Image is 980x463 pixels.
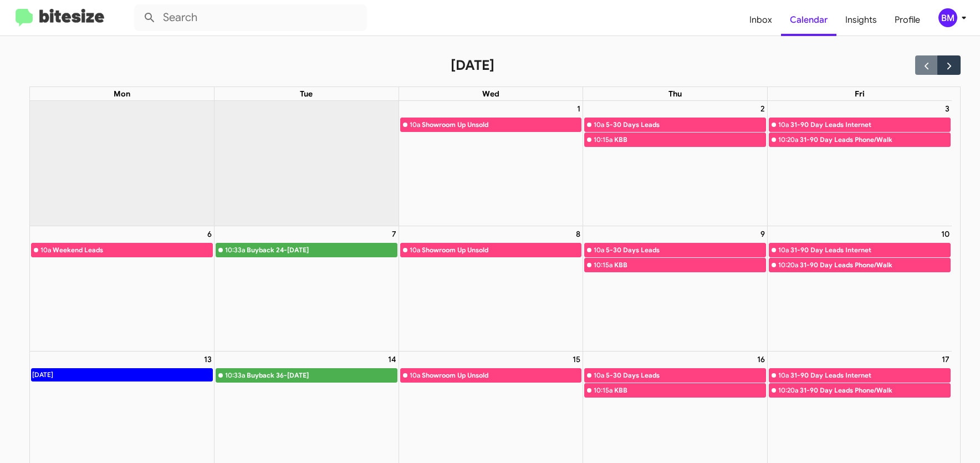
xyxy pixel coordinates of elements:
a: October 9, 2025 [758,226,767,242]
a: Inbox [741,4,781,36]
div: Showroom Up Unsold [422,245,581,256]
td: October 2, 2025 [583,101,768,226]
div: Buyback 24-[DATE] [247,245,397,256]
div: Buyback 36-[DATE] [247,370,397,381]
a: Tuesday [298,87,315,100]
a: October 6, 2025 [205,226,214,242]
div: 31-90 Day Leads Phone/Walk [800,385,950,396]
div: 10a [410,370,420,381]
a: Profile [886,4,929,36]
td: October 1, 2025 [399,101,583,226]
div: 31-90 Day Leads Phone/Walk [800,260,950,271]
a: October 13, 2025 [202,352,214,367]
button: BM [929,8,968,27]
a: October 8, 2025 [574,226,583,242]
a: Wednesday [480,87,502,100]
a: October 2, 2025 [758,101,767,116]
div: 10:33a [225,245,245,256]
div: KBB [614,134,765,145]
input: Search [134,4,367,31]
div: 10:20a [778,260,798,271]
div: 31-90 Day Leads Internet [790,370,950,381]
div: 10a [778,119,789,130]
div: 10a [778,245,789,256]
div: 10a [40,245,51,256]
a: Monday [111,87,132,100]
td: October 8, 2025 [399,226,583,351]
a: October 17, 2025 [940,352,952,367]
div: 10a [594,119,604,130]
td: October 7, 2025 [215,226,399,351]
div: KBB [614,385,765,396]
a: October 14, 2025 [386,352,399,367]
div: 31-90 Day Leads Phone/Walk [800,134,950,145]
h2: [DATE] [451,57,494,74]
div: 10:15a [594,385,612,396]
div: 5-30 Days Leads [606,370,765,381]
div: 10:20a [778,134,798,145]
div: 10a [410,245,420,256]
div: 10:33a [225,370,245,381]
div: 10:20a [778,385,798,396]
a: Friday [853,87,867,100]
div: 31-90 Day Leads Internet [790,119,950,130]
div: 10a [410,119,420,130]
div: Weekend Leads [53,245,212,256]
a: October 16, 2025 [755,352,767,367]
a: Calendar [781,4,836,36]
a: October 10, 2025 [939,226,952,242]
div: Showroom Up Unsold [422,370,581,381]
div: 31-90 Day Leads Internet [790,245,950,256]
div: 5-30 Days Leads [606,245,765,256]
div: 10a [594,245,604,256]
div: Showroom Up Unsold [422,119,581,130]
a: October 7, 2025 [390,226,399,242]
td: October 10, 2025 [767,226,952,351]
div: 10:15a [594,260,612,271]
div: [DATE] [32,369,54,381]
a: Thursday [666,87,684,100]
div: 10:15a [594,134,612,145]
a: October 15, 2025 [570,352,583,367]
button: Previous month [915,55,938,75]
div: 10a [594,370,604,381]
a: Insights [836,4,886,36]
td: October 9, 2025 [583,226,768,351]
td: October 6, 2025 [30,226,215,351]
div: 10a [778,370,789,381]
div: BM [938,8,957,27]
div: 5-30 Days Leads [606,119,765,130]
td: October 3, 2025 [767,101,952,226]
button: Next month [937,55,960,75]
a: October 1, 2025 [575,101,583,116]
a: October 3, 2025 [943,101,952,116]
div: KBB [614,260,765,271]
